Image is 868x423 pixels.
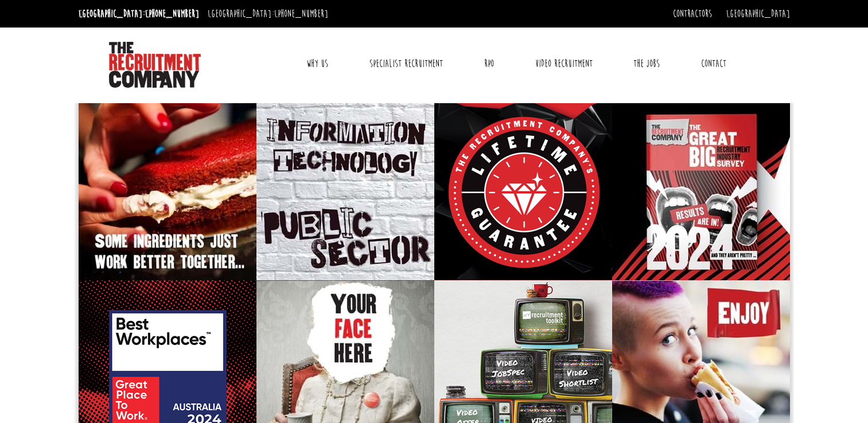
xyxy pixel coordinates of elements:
[726,7,790,20] a: [GEOGRAPHIC_DATA]
[625,49,668,78] a: The Jobs
[361,49,451,78] a: Specialist Recruitment
[205,5,331,23] li: [GEOGRAPHIC_DATA]:
[673,7,712,20] a: Contractors
[145,7,199,20] a: [PHONE_NUMBER]
[274,7,328,20] a: [PHONE_NUMBER]
[527,49,601,78] a: Video Recruitment
[76,5,202,23] li: [GEOGRAPHIC_DATA]:
[692,49,735,78] a: Contact
[476,49,503,78] a: RPO
[298,49,337,78] a: Why Us
[109,42,201,88] img: The Recruitment Company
